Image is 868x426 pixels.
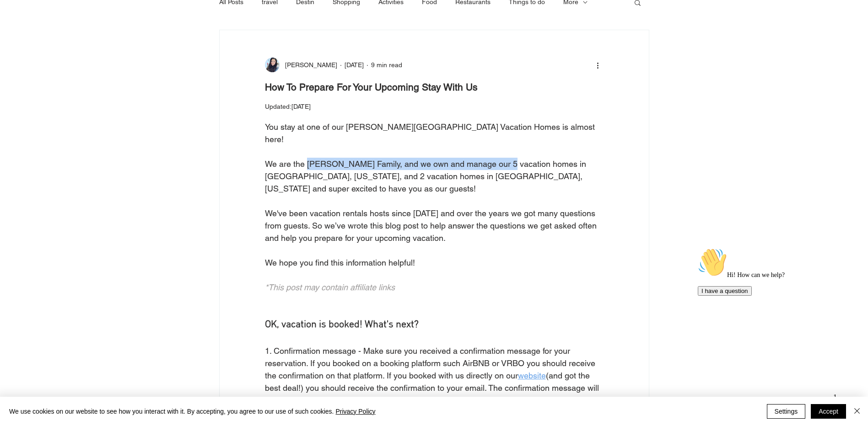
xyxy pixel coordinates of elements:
iframe: chat widget [694,244,859,385]
button: More actions [593,59,604,70]
div: 👋Hi! How can we help?I have a question [4,4,168,52]
span: We've been vacation rentals hosts since [DATE] and over the years we got many questions from gues... [265,208,599,243]
span: Oct 9, 2020 [345,61,364,69]
span: We hope you find this information helpful! [265,258,415,267]
a: website [518,371,546,380]
a: Privacy Policy [335,408,375,415]
iframe: chat widget [830,389,859,417]
span: 1. Confirmation message - Make sure you received a confirmation message for your reservation. If ... [265,346,598,380]
img: :wave: [4,4,33,33]
span: May 20, 2024 [291,103,311,110]
span: OK, vacation is booked! What's next? [265,319,419,331]
p: Updated: [265,102,604,112]
span: We are the [PERSON_NAME] Family, and we own and manage our 5 vacation homes in [GEOGRAPHIC_DATA],... [265,159,588,193]
button: Settings [767,404,806,419]
span: (and got the best deal!) you should receive the confirmation to your email. The confirmation mess... [265,371,601,405]
span: You stay at one of our [PERSON_NAME][GEOGRAPHIC_DATA] Vacation Homes is almost here! [265,122,597,144]
button: Accept [811,404,846,419]
button: I have a question [4,42,58,52]
button: Close [852,404,863,419]
span: We use cookies on our website to see how you interact with it. By accepting, you agree to our use... [9,407,376,415]
span: 9 min read [371,61,402,69]
span: *This post may contain affiliate links [265,282,395,292]
h1: How To Prepare For Your Upcoming Stay With Us [265,80,604,94]
span: Hi! How can we help? [4,27,91,34]
img: Close [852,405,863,416]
